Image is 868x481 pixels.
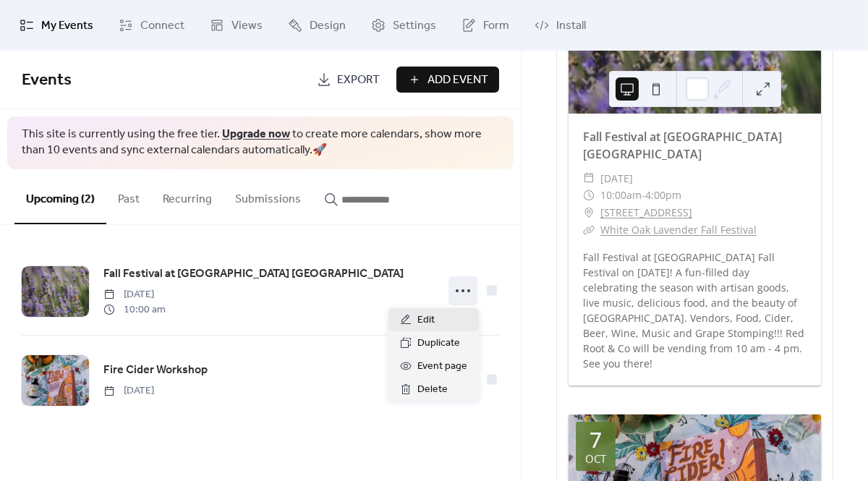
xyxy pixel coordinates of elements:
span: [DATE] [600,170,633,187]
span: Settings [393,17,436,35]
a: Views [199,6,273,45]
div: ​ [583,221,595,239]
span: Install [556,17,586,35]
a: Connect [108,6,195,45]
span: Delete [417,381,448,399]
span: My Events [41,17,93,35]
button: Add Event [396,67,499,93]
span: Fire Cider Workshop [103,362,208,379]
span: Edit [417,312,435,329]
span: 4:00pm [645,187,681,204]
span: Add Event [427,72,488,89]
a: Upgrade now [222,123,290,145]
span: - [642,187,645,204]
span: Event page [417,358,467,375]
a: [STREET_ADDRESS] [600,204,692,221]
a: White Oak Lavender Fall Festival [600,223,757,237]
span: 10:00 am [103,302,166,318]
span: This site is currently using the free tier. to create more calendars, show more than 10 events an... [22,127,499,159]
a: Install [524,6,597,45]
span: Views [231,17,263,35]
div: Fall Festival at [GEOGRAPHIC_DATA] Fall Festival on [DATE]! A fun-filled day celebrating the seas... [569,250,821,371]
button: Upcoming (2) [14,169,106,224]
button: Submissions [224,169,312,223]
span: [DATE] [103,287,166,302]
span: Design [310,17,346,35]
a: Fall Festival at [GEOGRAPHIC_DATA] [GEOGRAPHIC_DATA] [583,129,782,162]
div: ​ [583,187,595,204]
span: Form [483,17,509,35]
span: Export [337,72,380,89]
div: ​ [583,170,595,187]
div: 7 [590,429,602,451]
span: Duplicate [417,335,460,352]
span: Events [22,64,72,96]
div: ​ [583,204,595,221]
a: My Events [9,6,104,45]
span: Connect [140,17,184,35]
a: Design [277,6,357,45]
span: 10:00am [600,187,642,204]
a: Form [451,6,520,45]
a: Settings [360,6,447,45]
a: Fall Festival at [GEOGRAPHIC_DATA] [GEOGRAPHIC_DATA] [103,265,404,284]
button: Past [106,169,151,223]
a: Fire Cider Workshop [103,361,208,380]
span: [DATE] [103,383,154,399]
div: Oct [585,454,606,464]
a: Export [306,67,391,93]
button: Recurring [151,169,224,223]
span: Fall Festival at [GEOGRAPHIC_DATA] [GEOGRAPHIC_DATA] [103,265,404,283]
